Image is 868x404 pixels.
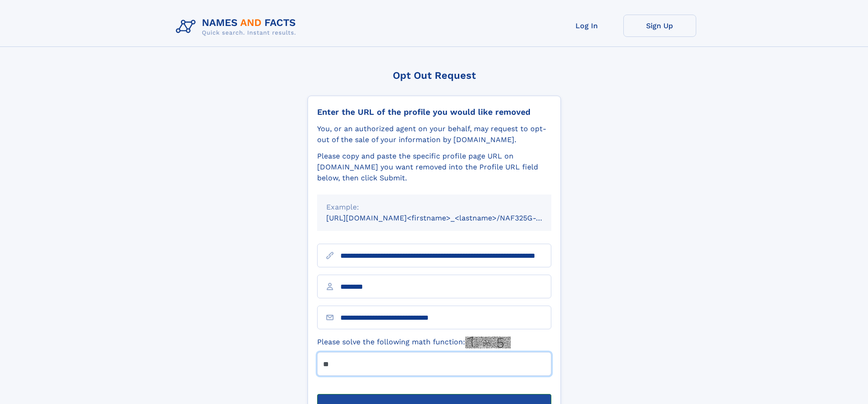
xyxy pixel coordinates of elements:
[317,337,511,348] label: Please solve the following math function:
[326,202,542,213] div: Example:
[317,151,551,184] div: Please copy and paste the specific profile page URL on [DOMAIN_NAME] you want removed into the Pr...
[317,107,551,117] div: Enter the URL of the profile you would like removed
[317,123,551,145] div: You, or an authorized agent on your behalf, may request to opt-out of the sale of your informatio...
[550,15,623,37] a: Log In
[172,15,303,39] img: Logo Names and Facts
[623,15,696,37] a: Sign Up
[326,214,569,222] small: [URL][DOMAIN_NAME]<firstname>_<lastname>/NAF325G-xxxxxxxx
[308,70,561,81] div: Opt Out Request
